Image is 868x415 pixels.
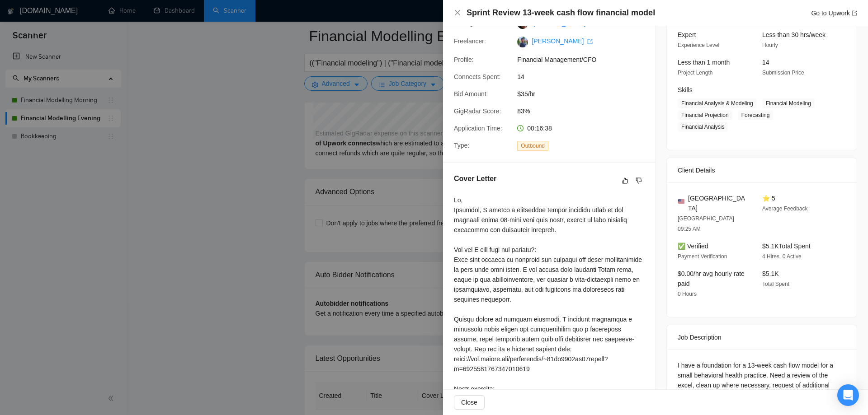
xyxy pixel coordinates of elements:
[461,397,477,407] span: Close
[454,9,461,16] span: close
[517,141,548,151] span: Outbound
[587,39,593,44] span: export
[454,173,496,184] h5: Cover Letter
[517,37,528,47] img: c1jLaMXOCC7Q2S2g47ZZHkVs1Z-kIyKb6CfDsCw2RrbnPTZIpdDOkC3YiKCnLK3qAH
[678,98,757,108] span: Financial Analysis & Modeling
[852,10,857,16] span: export
[517,55,653,65] span: Financial Management/CFO
[762,205,808,212] span: Average Feedback
[738,110,774,120] span: Forecasting
[517,106,653,116] span: 83%
[532,37,593,45] a: [PERSON_NAME] export
[762,253,802,260] span: 4 Hires, 0 Active
[678,158,846,182] div: Client Details
[678,242,708,250] span: ✅ Verified
[678,70,712,76] span: Project Length
[762,281,789,287] span: Total Spent
[454,90,488,98] span: Bid Amount:
[678,86,693,93] span: Skills
[678,325,846,350] div: Job Description
[678,291,697,297] span: 0 Hours
[454,9,461,17] button: Close
[678,253,727,260] span: Payment Verification
[454,73,501,80] span: Connects Spent:
[762,59,769,66] span: 14
[517,72,653,82] span: 14
[454,142,469,149] span: Type:
[454,107,501,115] span: GigRadar Score:
[762,195,775,202] span: ⭐ 5
[636,177,642,184] span: dislike
[678,122,728,132] span: Financial Analysis
[454,125,502,132] span: Application Time:
[454,56,474,63] span: Profile:
[762,31,826,38] span: Less than 30 hrs/week
[678,31,696,38] span: Expert
[678,42,719,48] span: Experience Level
[620,175,631,186] button: like
[811,9,857,17] a: Go to Upworkexport
[762,242,811,250] span: $5.1K Total Spent
[678,110,732,120] span: Financial Projection
[517,89,653,99] span: $35/hr
[527,125,552,132] span: 00:16:38
[688,193,748,213] span: [GEOGRAPHIC_DATA]
[678,59,730,66] span: Less than 1 month
[678,198,684,205] img: 🇺🇸
[678,270,745,287] span: $0.00/hr avg hourly rate paid
[454,395,485,410] button: Close
[467,7,655,19] h4: Sprint Review 13-week cash flow financial model
[762,98,815,108] span: Financial Modeling
[454,37,486,45] span: Freelancer:
[762,42,778,48] span: Hourly
[762,270,779,277] span: $5.1K
[517,125,524,131] span: clock-circle
[837,384,859,406] div: Open Intercom Messenger
[678,215,734,232] span: [GEOGRAPHIC_DATA] 09:25 AM
[622,177,628,184] span: like
[762,70,804,76] span: Submission Price
[633,175,644,186] button: dislike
